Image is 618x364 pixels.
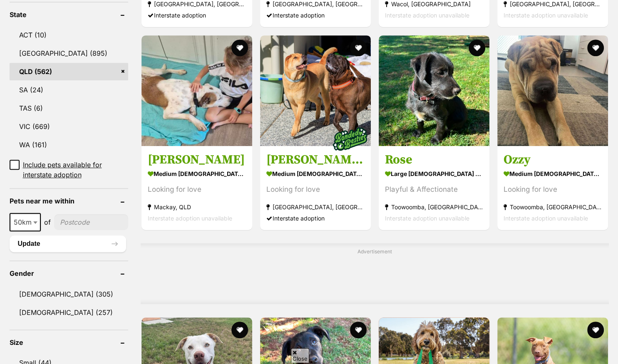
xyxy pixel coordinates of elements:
img: Rose - Australian Kelpie x Border Collie x Irish Wolfhound Dog [379,35,489,146]
span: Interstate adoption unavailable [385,215,469,222]
span: 50km [10,213,41,231]
button: Update [10,235,126,252]
h3: [PERSON_NAME] [148,152,246,168]
div: Looking for love [266,184,365,195]
header: Gender [10,270,128,277]
strong: Toowoomba, [GEOGRAPHIC_DATA] [385,201,483,213]
header: Pets near me within [10,197,128,205]
input: postcode [54,214,128,230]
div: Looking for love [504,184,602,195]
img: Molly & Sid - Shar Pei Dog [260,35,371,146]
strong: [GEOGRAPHIC_DATA], [GEOGRAPHIC_DATA] [266,201,365,213]
div: Interstate adoption [266,10,365,21]
button: favourite [587,40,604,56]
h3: [PERSON_NAME] & [PERSON_NAME] [266,152,365,168]
strong: medium [DEMOGRAPHIC_DATA] Dog [148,168,246,180]
a: [DEMOGRAPHIC_DATA] (305) [10,285,128,303]
span: Interstate adoption unavailable [504,215,588,222]
span: Close [291,348,309,363]
a: [PERSON_NAME] & [PERSON_NAME] medium [DEMOGRAPHIC_DATA] Dog Looking for love [GEOGRAPHIC_DATA], [... [260,146,371,230]
strong: Mackay, QLD [148,201,246,213]
button: favourite [469,40,485,56]
a: Ozzy medium [DEMOGRAPHIC_DATA] Dog Looking for love Toowoomba, [GEOGRAPHIC_DATA] Interstate adopt... [497,146,608,230]
a: TAS (6) [10,99,128,117]
a: VIC (669) [10,118,128,135]
div: Advertisement [141,243,609,304]
span: of [44,217,51,227]
a: SA (24) [10,81,128,99]
a: [DEMOGRAPHIC_DATA] (257) [10,304,128,321]
a: QLD (562) [10,63,128,80]
button: favourite [231,322,248,338]
div: Interstate adoption [148,10,246,21]
button: favourite [350,322,367,338]
div: Looking for love [148,184,246,195]
span: Interstate adoption unavailable [504,12,588,19]
a: WA (161) [10,136,128,154]
strong: medium [DEMOGRAPHIC_DATA] Dog [504,168,602,180]
strong: large [DEMOGRAPHIC_DATA] Dog [385,168,483,180]
a: ACT (10) [10,26,128,44]
h3: Rose [385,152,483,168]
a: [GEOGRAPHIC_DATA] (895) [10,45,128,62]
a: Include pets available for interstate adoption [10,160,128,180]
div: Playful & Affectionate [385,184,483,195]
strong: Toowoomba, [GEOGRAPHIC_DATA] [504,201,602,213]
header: Size [10,339,128,346]
a: [PERSON_NAME] medium [DEMOGRAPHIC_DATA] Dog Looking for love Mackay, QLD Interstate adoption unav... [141,146,252,230]
span: 50km [10,216,40,228]
div: Interstate adoption [266,213,365,224]
button: favourite [587,322,604,338]
span: Include pets available for interstate adoption [23,160,128,180]
h3: Ozzy [504,152,602,168]
button: favourite [350,40,367,56]
img: Baxter - Australian Cattle Dog [141,35,252,146]
button: favourite [231,40,248,56]
img: bonded besties [329,118,371,160]
strong: medium [DEMOGRAPHIC_DATA] Dog [266,168,365,180]
span: Interstate adoption unavailable [148,215,232,222]
a: Rose large [DEMOGRAPHIC_DATA] Dog Playful & Affectionate Toowoomba, [GEOGRAPHIC_DATA] Interstate ... [379,146,489,230]
span: Interstate adoption unavailable [385,12,469,19]
img: Ozzy - Shar Pei Dog [497,35,608,146]
header: State [10,11,128,18]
